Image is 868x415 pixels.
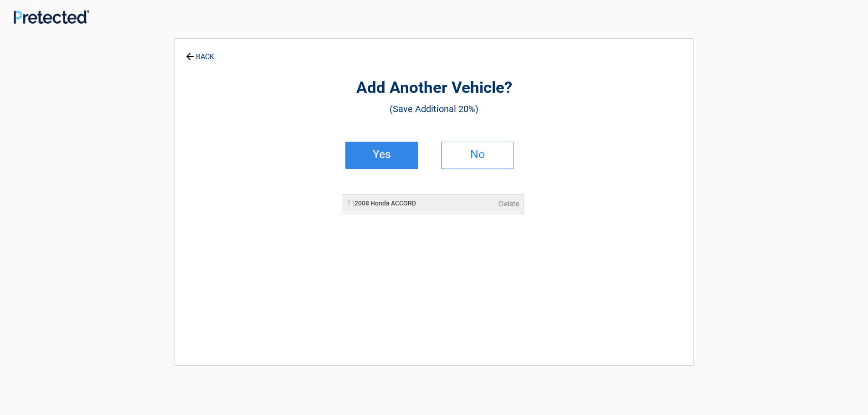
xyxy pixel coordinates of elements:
[225,101,643,117] h3: (Save Additional 20%)
[184,45,216,61] a: BACK
[14,10,89,24] img: Main Logo
[347,199,354,207] span: 1 |
[451,151,504,158] h2: No
[355,151,409,158] h2: Yes
[499,199,519,210] a: Delete
[225,77,643,99] h2: Add Another Vehicle?
[347,199,416,208] h2: 2008 Honda ACCORD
